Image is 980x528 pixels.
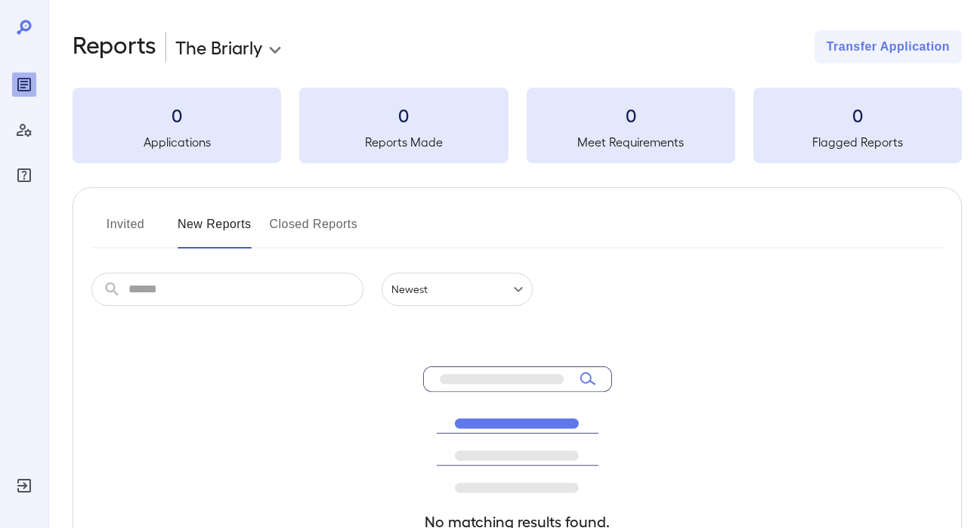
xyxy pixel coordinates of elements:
h3: 0 [753,103,962,127]
button: Transfer Application [815,30,962,63]
h5: Applications [73,133,281,151]
div: Log Out [12,474,36,498]
button: Closed Reports [270,212,358,249]
h2: Reports [73,30,156,63]
h5: Reports Made [299,133,508,151]
h3: 0 [527,103,735,127]
h3: 0 [299,103,508,127]
h5: Flagged Reports [753,133,962,151]
div: FAQ [12,163,36,187]
div: Reports [12,73,36,97]
button: New Reports [178,212,252,249]
button: Invited [91,212,159,249]
h5: Meet Requirements [527,133,735,151]
div: Newest [382,273,533,306]
p: The Briarly [175,35,262,59]
h3: 0 [73,103,281,127]
summary: 0Applications0Reports Made0Meet Requirements0Flagged Reports [73,88,962,163]
div: Manage Users [12,118,36,142]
